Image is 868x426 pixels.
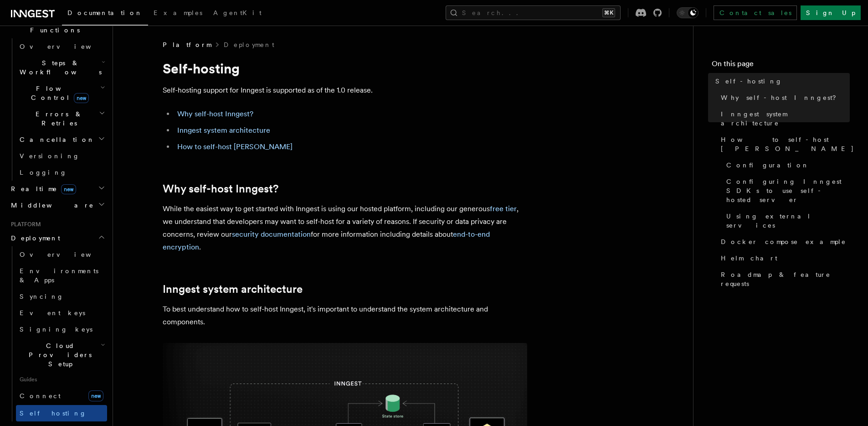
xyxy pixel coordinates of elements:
[16,372,107,387] span: Guides
[7,181,107,197] button: Realtimenew
[16,263,107,288] a: Environments & Apps
[717,89,850,106] a: Why self-host Inngest?
[177,126,270,135] a: Inngest system architecture
[163,203,527,254] p: While the easiest way to get started with Inngest is using our hosted platform, including our gen...
[20,267,98,284] span: Environments & Apps
[16,84,100,102] span: Flow Control
[721,93,842,102] span: Why self-host Inngest?
[177,142,293,151] a: How to self-host [PERSON_NAME]
[163,182,278,195] a: Why self-host Inngest?
[721,254,777,263] span: Helm chart
[712,58,850,73] h4: On this page
[602,8,615,17] kbd: ⌘K
[16,405,107,421] a: Self hosting
[717,106,850,131] a: Inngest system architecture
[16,55,107,80] button: Steps & Workflows
[7,234,60,243] span: Deployment
[16,288,107,305] a: Syncing
[88,390,103,401] span: new
[7,201,94,210] span: Middleware
[20,326,92,333] span: Signing keys
[801,5,861,20] a: Sign Up
[7,184,76,193] span: Realtime
[7,13,107,38] button: Inngest Functions
[721,135,854,153] span: How to self-host [PERSON_NAME]
[726,212,850,230] span: Using external services
[723,173,850,208] a: Configuring Inngest SDKs to use self-hosted server
[490,204,517,213] a: free tier
[726,161,809,170] span: Configuration
[67,9,143,16] span: Documentation
[213,9,262,16] span: AgentKit
[16,80,107,106] button: Flow Controlnew
[154,9,202,16] span: Examples
[721,270,850,288] span: Roadmap & feature requests
[62,3,148,26] a: Documentation
[232,230,311,239] a: security documentation
[177,109,253,118] a: Why self-host Inngest?
[16,131,107,148] button: Cancellation
[74,93,89,103] span: new
[16,341,101,369] span: Cloud Providers Setup
[717,234,850,250] a: Docker compose example
[717,266,850,292] a: Roadmap & feature requests
[16,38,107,55] a: Overview
[715,77,782,86] span: Self-hosting
[723,208,850,234] a: Using external services
[721,109,850,128] span: Inngest system architecture
[717,131,850,157] a: How to self-host [PERSON_NAME]
[7,16,98,35] span: Inngest Functions
[163,303,527,328] p: To best understand how to self-host Inngest, it's important to understand the system architecture...
[723,157,850,173] a: Configuration
[163,283,303,296] a: Inngest system architecture
[16,164,107,181] a: Logging
[20,410,87,417] span: Self hosting
[16,135,95,144] span: Cancellation
[712,73,850,89] a: Self-hosting
[224,40,274,49] a: Deployment
[163,84,527,97] p: Self-hosting support for Inngest is supported as of the 1.0 release.
[16,109,99,128] span: Errors & Retries
[16,148,107,164] a: Versioning
[726,177,850,204] span: Configuring Inngest SDKs to use self-hosted server
[717,250,850,266] a: Helm chart
[20,392,61,400] span: Connect
[721,237,846,246] span: Docker compose example
[20,309,85,317] span: Event keys
[7,221,41,228] span: Platform
[148,3,208,25] a: Examples
[20,169,67,176] span: Logging
[208,3,267,25] a: AgentKit
[16,106,107,131] button: Errors & Retries
[20,43,113,50] span: Overview
[61,184,76,194] span: new
[20,293,64,300] span: Syncing
[163,40,211,49] span: Platform
[446,5,621,20] button: Search...⌘K
[16,387,107,405] a: Connectnew
[7,246,107,421] div: Deployment
[16,321,107,338] a: Signing keys
[20,251,113,258] span: Overview
[16,305,107,321] a: Event keys
[677,7,699,18] button: Toggle dark mode
[163,60,527,77] h1: Self-hosting
[16,246,107,263] a: Overview
[7,230,107,246] button: Deployment
[20,152,80,160] span: Versioning
[7,197,107,213] button: Middleware
[16,338,107,372] button: Cloud Providers Setup
[714,5,797,20] a: Contact sales
[16,58,102,77] span: Steps & Workflows
[7,38,107,181] div: Inngest Functions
